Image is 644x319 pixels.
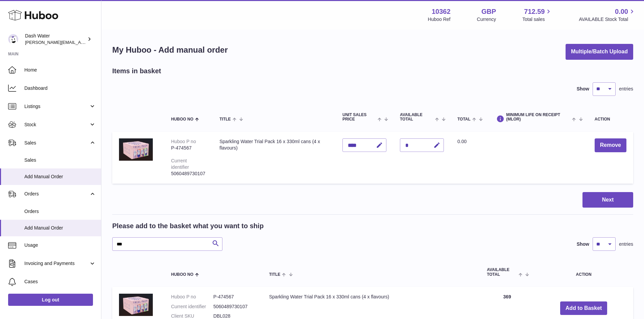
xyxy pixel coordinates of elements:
[219,117,231,122] span: Title
[119,294,153,316] img: Sparkling Water Trial Pack 16 x 330ml cans (4 x flavours)
[24,103,89,110] span: Listings
[506,113,570,122] span: Minimum Life On Receipt (MLOR)
[25,39,136,45] span: [PERSON_NAME][EMAIL_ADDRESS][DOMAIN_NAME]
[24,140,89,146] span: Sales
[119,138,153,161] img: Sparkling Water Trial Pack 16 x 330ml cans (4 x flavours)
[213,303,256,310] dd: 5060489730107
[171,145,206,151] div: P-474567
[619,86,633,92] span: entries
[171,117,193,122] span: Huboo no
[477,16,496,23] div: Currency
[171,294,213,300] dt: Huboo P no
[112,67,161,76] h2: Items in basket
[213,132,336,183] td: Sparkling Water Trial Pack 16 x 330ml cans (4 x flavours)
[457,117,471,122] span: Total
[619,241,633,247] span: entries
[24,278,96,285] span: Cases
[24,225,96,231] span: Add Manual Order
[522,16,552,23] span: Total sales
[112,221,264,231] h2: Please add to the basket what you want to ship
[595,117,626,122] div: Action
[24,208,96,215] span: Orders
[566,44,633,60] button: Multiple/Batch Upload
[24,242,96,248] span: Usage
[342,113,376,122] span: Unit Sales Price
[269,272,280,277] span: Title
[582,192,633,208] button: Next
[171,272,193,277] span: Huboo no
[171,170,206,177] div: 5060489730107
[579,16,636,23] span: AVAILABLE Stock Total
[24,174,96,180] span: Add Manual Order
[8,294,93,306] a: Log out
[24,85,96,91] span: Dashboard
[24,122,89,128] span: Stock
[171,158,189,170] div: Current identifier
[579,7,636,23] a: 0.00 AVAILABLE Stock Total
[481,7,496,16] strong: GBP
[213,294,256,300] dd: P-474567
[534,261,633,283] th: Action
[577,241,589,247] label: Show
[171,139,196,144] div: Huboo P no
[487,268,517,276] span: AVAILABLE Total
[524,7,545,16] span: 712.59
[595,138,626,152] button: Remove
[24,191,89,197] span: Orders
[577,86,589,92] label: Show
[24,157,96,163] span: Sales
[24,260,89,267] span: Invoicing and Payments
[171,303,213,310] dt: Current identifier
[8,34,18,44] img: james@dash-water.com
[615,7,628,16] span: 0.00
[400,113,433,122] span: AVAILABLE Total
[428,16,451,23] div: Huboo Ref
[560,301,607,315] button: Add to Basket
[24,67,96,73] span: Home
[457,139,467,144] span: 0.00
[522,7,552,23] a: 712.59 Total sales
[112,45,228,55] h1: My Huboo - Add manual order
[25,33,86,46] div: Dash Water
[432,7,451,16] strong: 10362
